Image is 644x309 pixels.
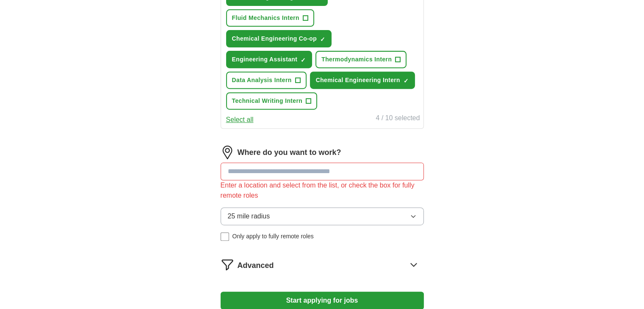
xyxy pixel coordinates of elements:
button: Fluid Mechanics Intern [226,9,314,27]
img: filter [221,258,234,271]
span: ✓ [320,36,325,43]
button: Engineering Assistant✓ [226,51,312,68]
button: Chemical Engineering Co-op✓ [226,30,332,47]
button: Data Analysis Intern [226,72,307,89]
span: ✓ [301,57,306,63]
button: Technical Writing Intern [226,92,318,110]
span: 25 mile radius [228,211,270,221]
span: Technical Writing Intern [232,97,303,105]
button: Chemical Engineering Intern✓ [310,72,415,89]
div: Enter a location and select from the list, or check the box for fully remote roles [221,180,424,201]
span: Thermodynamics Intern [321,55,392,64]
span: Chemical Engineering Intern [316,76,400,85]
div: 4 / 10 selected [376,113,420,125]
button: Select all [226,115,254,125]
span: ✓ [404,77,409,84]
span: Engineering Assistant [232,55,298,64]
input: Only apply to fully remote roles [221,232,229,241]
span: Data Analysis Intern [232,76,292,85]
span: Only apply to fully remote roles [232,232,314,241]
img: location.png [221,146,234,159]
span: Advanced [238,260,274,271]
span: Chemical Engineering Co-op [232,34,317,43]
label: Where do you want to work? [238,147,341,158]
button: Thermodynamics Intern [315,51,406,68]
span: Fluid Mechanics Intern [232,14,299,22]
button: 25 mile radius [221,207,424,225]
